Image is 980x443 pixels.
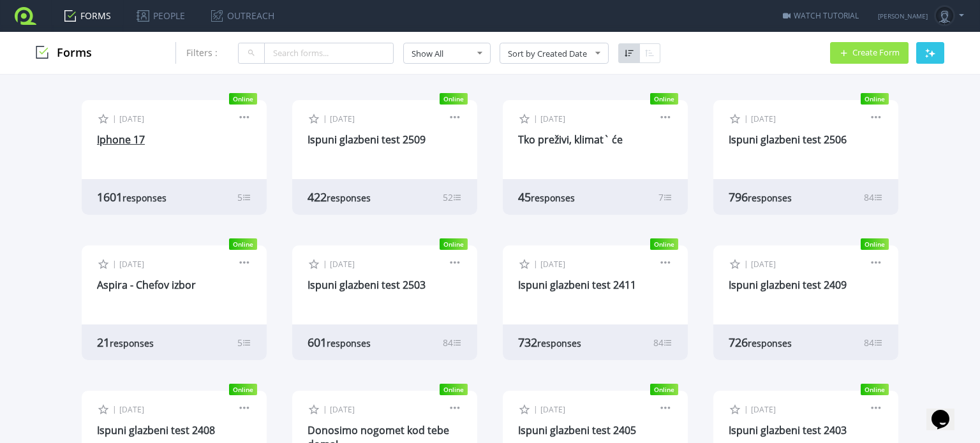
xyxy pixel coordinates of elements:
a: Ispuni glazbeni test 2411 [518,278,636,292]
span: [DATE] [540,259,565,270]
span: [DATE] [540,113,565,124]
span: [DATE] [751,404,776,415]
span: Online [229,238,257,250]
button: AI Generate [916,42,944,64]
span: [DATE] [330,259,355,270]
a: Ispuni glazbeni test 2405 [518,423,636,437]
span: Online [440,93,468,105]
a: Ispuni glazbeni test 2503 [308,278,426,292]
iframe: chat widget [926,392,967,430]
div: 5 [237,191,251,203]
span: responses [531,192,575,204]
a: Ispuni glazbeni test 2408 [97,423,215,437]
span: | [533,403,538,414]
a: Tko preživi, klimat` će [518,133,623,147]
span: | [323,403,327,414]
div: 52 [443,191,462,203]
span: responses [110,337,154,349]
span: Online [861,93,889,105]
span: responses [327,192,371,204]
button: Create Form [830,42,909,64]
span: Online [650,238,678,250]
span: | [533,258,538,269]
span: [DATE] [330,404,355,415]
span: [DATE] [330,113,355,124]
span: Online [650,384,678,395]
span: [DATE] [119,259,144,270]
div: 7 [658,191,672,203]
span: responses [537,337,581,349]
a: Ispuni glazbeni test 2409 [729,278,847,292]
a: Ispuni glazbeni test 2509 [308,133,426,147]
span: Online [229,384,257,395]
span: [DATE] [119,404,144,415]
div: 84 [864,191,883,203]
span: responses [327,337,371,349]
div: 726 [729,335,823,350]
span: | [744,113,748,124]
a: WATCH TUTORIAL [783,10,859,21]
div: 21 [97,335,191,350]
span: Online [650,93,678,105]
span: | [533,113,538,124]
div: 601 [308,335,402,350]
span: Online [440,384,468,395]
span: | [744,258,748,269]
div: 796 [729,189,823,205]
span: [DATE] [751,259,776,270]
div: 45 [518,189,612,205]
span: Filters : [186,47,218,59]
span: Create Form [852,48,900,57]
span: Online [861,384,889,395]
div: 84 [864,337,883,349]
span: | [112,258,117,269]
div: 84 [443,337,462,349]
span: | [744,403,748,414]
h3: Forms [36,46,92,60]
span: | [323,113,327,124]
span: | [112,113,117,124]
div: 1601 [97,189,191,205]
span: responses [748,337,792,349]
div: 732 [518,335,612,350]
span: Online [440,238,468,250]
input: Search forms... [264,43,394,64]
span: [DATE] [119,113,144,124]
span: [DATE] [540,404,565,415]
span: [DATE] [751,113,776,124]
a: Ispuni glazbeni test 2403 [729,423,847,437]
span: Online [229,93,257,105]
a: Aspira - Chefov izbor [97,278,196,292]
span: Online [861,238,889,250]
a: Ispuni glazbeni test 2506 [729,133,847,147]
span: responses [748,192,792,204]
div: 5 [237,337,251,349]
span: responses [122,192,167,204]
div: 422 [308,189,402,205]
div: 84 [653,337,672,349]
span: | [323,258,327,269]
a: Iphone 17 [97,133,145,147]
span: | [112,403,117,414]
